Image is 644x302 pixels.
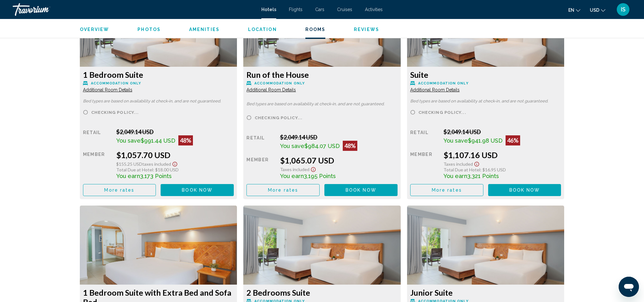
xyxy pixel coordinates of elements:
[248,27,277,32] span: Location
[354,27,379,32] button: Reviews
[246,102,398,106] p: Bed types are based on availability at check-in, and are not guaranteed.
[80,27,109,32] span: Overview
[83,99,234,103] p: Bed types are based on availability at check-in, and are not guaranteed.
[407,206,564,285] img: a5ab0d17-6a90-44b4-88bc-6a630d3e91b0.jpeg
[189,27,220,32] button: Amenities
[254,81,305,85] span: Accommodation Only
[246,134,275,151] div: Retail
[432,188,462,193] span: More rates
[161,184,234,196] button: Book now
[261,7,276,12] a: Hotels
[443,167,480,172] span: Total Due at Hotel
[116,161,142,167] span: $155.25 USD
[116,150,234,160] div: $1,057.70 USD
[305,27,326,32] span: Rooms
[365,7,383,12] a: Activities
[142,161,171,167] span: Taxes included
[590,8,599,13] span: USD
[140,173,172,179] span: 3,173 Points
[141,137,175,144] span: $991.44 USD
[467,173,499,179] span: 3,321 Points
[246,184,320,196] button: More rates
[116,128,234,135] div: $2,049.14 USD
[116,173,140,179] span: You earn
[410,99,561,103] p: Bed types are based on availability at check-in, and are not guaranteed.
[280,156,398,165] div: $1,065.07 USD
[590,5,605,15] button: Change currency
[488,184,561,196] button: Book now
[443,167,561,172] div: : $16.95 USD
[171,160,179,167] button: Show Taxes and Fees disclaimer
[418,110,466,114] span: Checking policy...
[304,143,340,149] span: $984.07 USD
[246,87,296,92] span: Additional Room Details
[410,128,439,145] div: Retail
[506,135,520,145] div: 46%
[182,188,213,193] span: Book now
[116,167,234,172] div: : $18.00 USD
[137,27,161,32] span: Photos
[410,87,460,92] span: Additional Room Details
[280,167,309,172] span: Taxes included
[246,70,398,79] h3: Run of the House
[324,184,398,196] button: Book now
[80,206,237,285] img: 9e3cf490-a249-45c2-8c4d-79db7ba10db9.jpeg
[268,188,298,193] span: More rates
[443,137,468,144] span: You save
[443,173,467,179] span: You earn
[280,134,398,141] div: $2,049.14 USD
[343,141,357,151] div: 48%
[568,5,580,15] button: Change language
[410,150,439,179] div: Member
[83,128,112,145] div: Retail
[473,160,481,167] button: Show Taxes and Fees disclaimer
[354,27,379,32] span: Reviews
[116,137,141,144] span: You save
[248,27,277,32] button: Location
[83,150,112,179] div: Member
[243,206,401,285] img: a5ab0d17-6a90-44b4-88bc-6a630d3e91b0.jpeg
[189,27,220,32] span: Amenities
[443,161,473,167] span: Taxes included
[246,156,275,179] div: Member
[315,7,324,12] a: Cars
[91,81,141,85] span: Accommodation Only
[13,3,255,16] a: Travorium
[304,173,336,179] span: 3,195 Points
[255,116,303,120] span: Checking policy...
[410,184,483,196] button: More rates
[619,277,639,297] iframe: Button to launch messaging window
[410,70,561,79] h3: Suite
[289,7,303,12] a: Flights
[346,188,376,193] span: Book now
[83,70,234,79] h3: 1 Bedroom Suite
[246,288,398,297] h3: 2 Bedrooms Suite
[509,188,540,193] span: Book now
[337,7,352,12] a: Cruises
[104,188,134,193] span: More rates
[280,143,304,149] span: You save
[280,173,304,179] span: You earn
[305,27,326,32] button: Rooms
[443,150,561,160] div: $1,107.16 USD
[621,6,626,13] span: IS
[91,110,139,114] span: Checking policy...
[418,81,469,85] span: Accommodation Only
[443,128,561,135] div: $2,049.14 USD
[116,167,153,172] span: Total Due at Hotel
[615,3,631,16] button: User Menu
[83,184,156,196] button: More rates
[83,87,132,92] span: Additional Room Details
[309,165,317,172] button: Show Taxes and Fees disclaimer
[568,8,574,13] span: en
[178,135,193,145] div: 48%
[410,288,561,297] h3: Junior Suite
[468,137,502,144] span: $941.98 USD
[137,27,161,32] button: Photos
[80,27,109,32] button: Overview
